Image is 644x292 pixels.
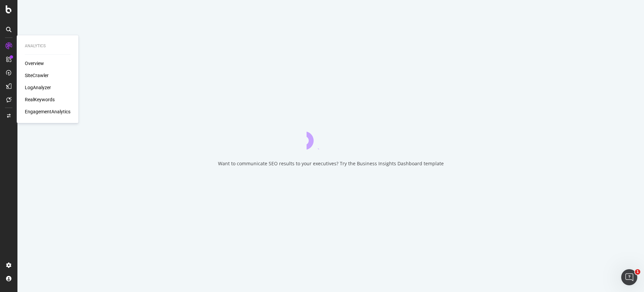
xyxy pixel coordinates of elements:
[635,269,640,275] span: 1
[621,269,637,285] iframe: Intercom live chat
[307,125,355,150] div: animation
[25,108,70,115] a: EngagementAnalytics
[218,160,444,167] div: Want to communicate SEO results to your executives? Try the Business Insights Dashboard template
[25,60,44,67] a: Overview
[25,72,49,79] a: SiteCrawler
[25,96,55,103] a: RealKeywords
[25,43,70,49] div: Analytics
[25,84,51,91] a: LogAnalyzer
